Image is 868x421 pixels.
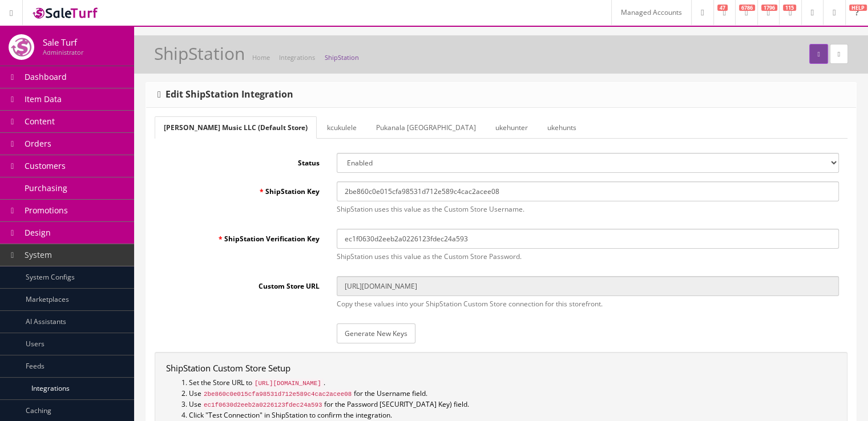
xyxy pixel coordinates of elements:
code: ec1f0630d2eeb2a0226123fdec24a593 [201,400,324,410]
img: joshlucio05 [9,34,34,60]
span: Item Data [25,94,62,104]
span: 1796 [761,5,777,11]
span: Design [25,227,51,238]
span: Orders [25,138,51,149]
span: System [25,249,52,260]
label: ShipStation Verification Key [155,229,328,244]
a: Home [252,53,270,62]
a: Pukanala [GEOGRAPHIC_DATA] [367,116,485,139]
input: ShipStation Verification Key [337,229,839,249]
input: ShipStation Key [337,181,839,201]
a: Integrations [279,53,315,62]
label: Custom Store URL [155,276,328,292]
span: 6786 [739,5,755,11]
a: ukehunts [538,116,586,139]
span: Customers [25,160,66,171]
li: Use for the Password [SECURITY_DATA] Key) field. [189,399,836,410]
a: ShipStation [325,53,359,62]
span: 47 [717,5,728,11]
code: [URL][DOMAIN_NAME] [252,379,324,388]
h4: ShipStation Custom Store Setup [166,363,836,373]
span: Purchasing [25,183,67,193]
small: Administrator [43,48,83,56]
li: Use for the Username field. [189,388,836,399]
span: HELP [849,5,867,11]
li: Click "Test Connection" in ShipStation to confirm the integration. [189,410,836,420]
p: ShipStation uses this value as the Custom Store Password. [337,252,839,262]
a: kcukulele [318,116,366,139]
h1: ShipStation [154,44,245,63]
span: Dashboard [25,71,67,82]
a: Generate New Keys [337,323,415,343]
p: Copy these values into your ShipStation Custom Store connection for this storefront. [337,299,839,309]
code: 2be860c0e015cfa98531d712e589c4cac2acee08 [201,390,354,399]
a: [PERSON_NAME] Music LLC (Default Store) [155,116,317,139]
span: Content [25,116,55,127]
h4: Sale Turf [43,38,83,47]
span: Promotions [25,205,68,216]
label: ShipStation Key [155,181,328,197]
p: ShipStation uses this value as the Custom Store Username. [337,204,839,214]
h3: Edit ShipStation Integration [158,90,293,100]
a: ukehunter [486,116,537,139]
li: Set the Store URL to . [189,378,836,388]
img: SaleTurf [31,5,100,21]
label: Status [155,153,328,168]
span: 115 [783,5,796,11]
